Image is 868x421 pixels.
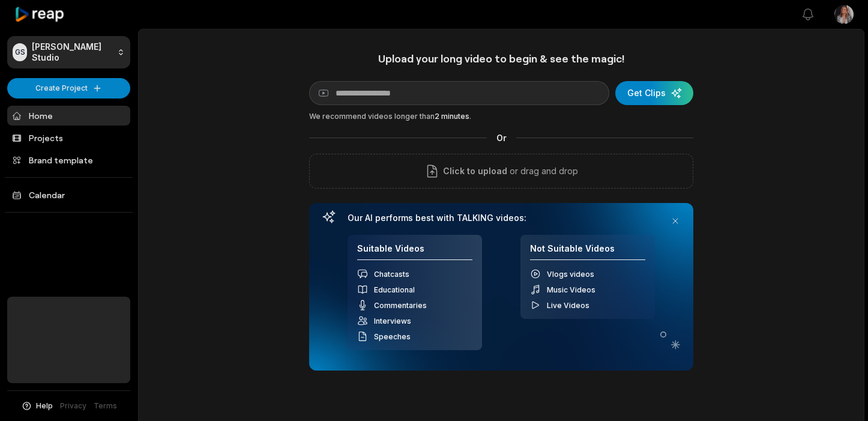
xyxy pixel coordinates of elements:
p: [PERSON_NAME] Studio [32,41,112,63]
a: Privacy [60,401,86,411]
a: Terms [94,401,117,411]
span: Vlogs videos [547,270,594,279]
span: Music Videos [547,285,595,294]
span: Live Videos [547,301,589,310]
span: Click to upload [443,164,507,178]
h3: Our AI performs best with TALKING videos: [348,213,655,223]
button: Help [21,401,53,411]
div: We recommend videos longer than . [309,111,693,122]
h4: Not Suitable Videos [530,243,645,261]
a: Home [7,106,130,126]
a: Calendar [7,185,130,205]
p: or drag and drop [507,164,578,178]
a: Brand template [7,150,130,170]
span: Chatcasts [374,270,409,279]
h1: Upload your long video to begin & see the magic! [309,52,693,65]
h4: Suitable Videos [357,243,472,261]
span: Speeches [374,332,411,341]
span: Help [36,401,53,411]
a: Projects [7,128,130,148]
span: 2 minutes [435,112,469,121]
span: Commentaries [374,301,427,310]
div: GS [13,43,27,61]
span: Or [487,132,516,144]
span: Interviews [374,317,411,326]
button: Get Clips [615,81,693,105]
span: Educational [374,285,415,294]
button: Create Project [7,78,130,98]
